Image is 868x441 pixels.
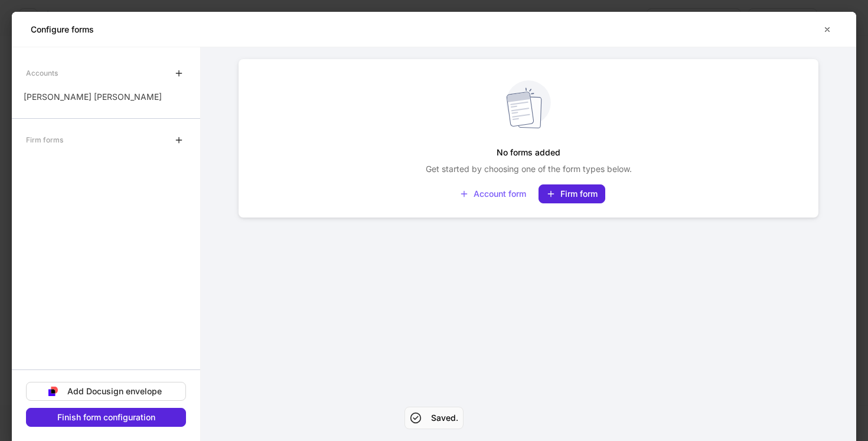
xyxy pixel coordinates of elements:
[26,63,58,83] div: Accounts
[31,24,94,35] h5: Configure forms
[497,142,560,163] h5: No forms added
[426,163,632,175] p: Get started by choosing one of the form types below.
[26,129,63,150] div: Firm forms
[539,184,605,203] button: Firm form
[26,408,186,427] button: Finish form configuration
[546,189,598,199] div: Firm form
[26,382,186,401] button: Add Docusign envelope
[57,413,155,421] div: Finish form configuration
[67,387,162,395] div: Add Docusign envelope
[12,85,200,109] a: [PERSON_NAME] [PERSON_NAME]
[459,189,526,199] div: Account form
[452,184,534,203] button: Account form
[431,412,458,424] h5: Saved.
[24,91,162,103] p: [PERSON_NAME] [PERSON_NAME]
